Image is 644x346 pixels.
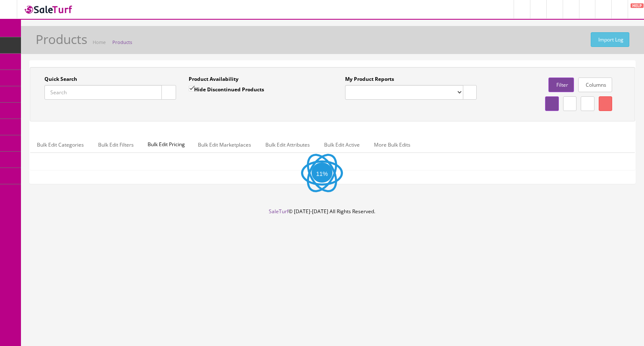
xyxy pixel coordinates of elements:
input: Hide Discontinued Products [189,86,194,91]
a: Products [112,39,132,45]
img: SaleTurf [23,4,74,15]
a: Bulk Edit Marketplaces [191,137,258,153]
label: Product Availability [189,75,239,83]
label: Hide Discontinued Products [189,85,264,93]
a: Import Log [591,32,629,47]
a: Home [93,39,106,45]
span: HELP [631,3,644,8]
a: Columns [578,77,612,92]
a: Filter [548,77,574,92]
span: Bulk Edit Pricing [141,137,191,152]
label: Quick Search [44,75,77,83]
a: Bulk Edit Filters [91,137,140,153]
a: Bulk Edit Attributes [259,137,317,153]
a: Bulk Edit Categories [30,137,91,153]
a: More Bulk Edits [367,137,417,153]
input: Search [44,85,162,100]
h1: Products [36,32,87,46]
label: My Product Reports [345,75,394,83]
a: SaleTurf [269,208,288,215]
a: Bulk Edit Active [317,137,366,153]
